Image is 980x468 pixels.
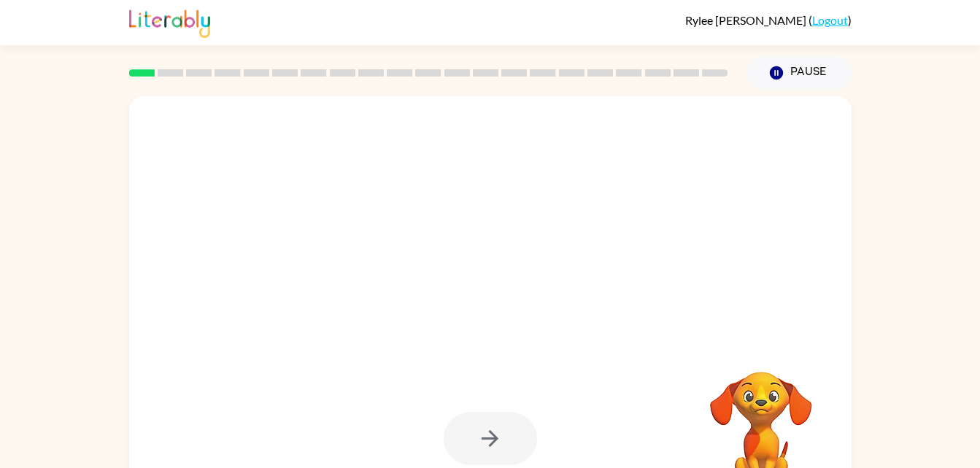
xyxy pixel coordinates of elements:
[685,13,809,27] span: Rylee [PERSON_NAME]
[746,56,852,90] button: Pause
[129,6,210,38] img: Literably
[812,13,848,27] a: Logout
[685,13,852,27] div: ( )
